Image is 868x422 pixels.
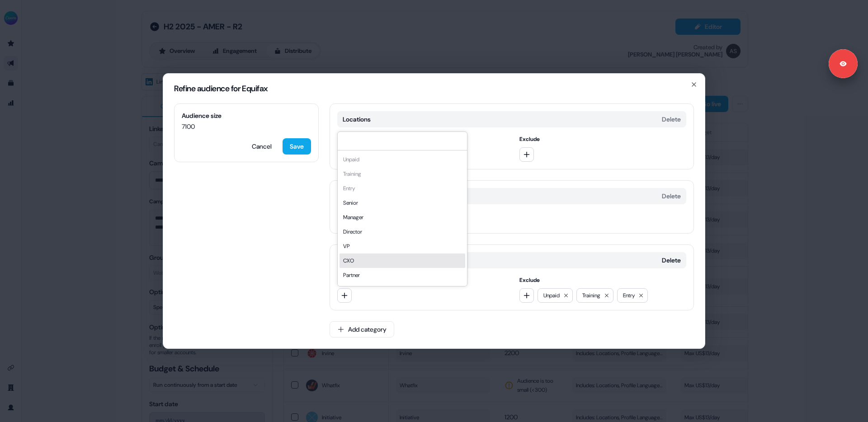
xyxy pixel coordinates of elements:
[343,115,371,124] span: Locations
[245,138,279,155] button: Cancel
[340,253,465,268] div: CXO
[662,256,681,265] button: Delete
[582,291,600,300] span: Training
[340,239,465,253] div: VP
[338,150,467,286] div: Suggestions
[182,111,311,120] span: Audience size
[519,135,687,144] span: Exclude
[330,321,394,338] button: Add category
[543,291,560,300] span: Unpaid
[340,282,465,297] div: Owner
[519,276,687,285] span: Exclude
[174,84,694,93] h2: Refine audience for Equifax
[340,268,465,282] div: Partner
[340,196,465,210] div: Senior
[662,115,681,124] button: Delete
[662,192,681,201] button: Delete
[623,291,635,300] span: Entry
[182,122,311,131] span: 7100
[340,225,465,239] div: Director
[283,138,311,155] button: Save
[340,210,465,225] div: Manager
